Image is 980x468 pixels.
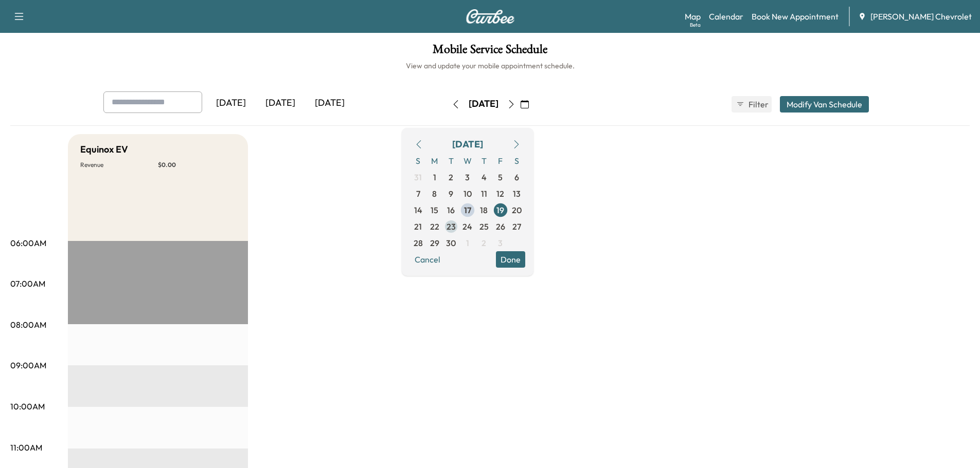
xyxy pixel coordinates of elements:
p: 09:00AM [10,359,46,371]
span: 5 [498,171,503,183]
span: 3 [498,237,503,249]
div: Beta [690,21,701,29]
h6: View and update your mobile appointment schedule. [10,61,970,71]
span: 10 [464,188,472,200]
div: [DATE] [256,91,305,115]
img: Curbee Logo [466,9,515,24]
p: 08:00AM [10,319,46,331]
span: 2 [449,171,453,183]
span: Filter [749,98,767,110]
span: 28 [414,237,423,249]
span: 15 [431,204,438,216]
span: 3 [465,171,470,183]
p: Revenue [80,161,158,169]
span: 9 [449,188,453,200]
button: Modify Van Schedule [780,96,869,113]
span: 16 [447,204,455,216]
span: 6 [514,171,519,183]
span: 12 [496,188,504,200]
span: 31 [414,171,422,183]
span: 20 [512,204,522,216]
span: 1 [466,237,469,249]
a: MapBeta [685,10,701,23]
span: 17 [464,204,471,216]
span: T [476,153,492,169]
p: 10:00AM [10,400,45,413]
span: F [492,153,509,169]
span: 4 [482,171,487,183]
p: 11:00AM [10,441,42,454]
span: W [459,153,476,169]
h5: Equinox EV [80,142,128,157]
span: 23 [447,220,456,233]
div: [DATE] [206,91,256,115]
a: Book New Appointment [752,10,839,23]
span: 22 [430,220,439,233]
span: [PERSON_NAME] Chevrolet [870,10,972,23]
span: T [443,153,459,169]
span: 11 [481,188,487,200]
button: Done [496,251,525,268]
p: 06:00AM [10,237,46,249]
span: 21 [414,220,422,233]
span: 19 [496,204,504,216]
button: Cancel [410,251,445,268]
span: S [509,153,525,169]
span: 29 [430,237,439,249]
span: 18 [480,204,488,216]
span: 26 [496,220,505,233]
span: M [426,153,443,169]
span: 30 [446,237,456,249]
span: 7 [416,188,420,200]
div: [DATE] [469,98,498,110]
div: [DATE] [305,91,354,115]
div: [DATE] [452,137,483,152]
p: $ 0.00 [158,161,236,169]
span: 24 [462,220,472,233]
span: 25 [479,220,489,233]
span: 8 [432,188,437,200]
button: Filter [732,96,772,113]
span: 27 [512,220,521,233]
a: Calendar [709,10,743,23]
span: 14 [414,204,422,216]
h1: Mobile Service Schedule [10,43,970,61]
span: 1 [433,171,436,183]
span: 2 [482,237,486,249]
span: 13 [513,188,521,200]
span: S [410,153,426,169]
p: 07:00AM [10,277,45,290]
